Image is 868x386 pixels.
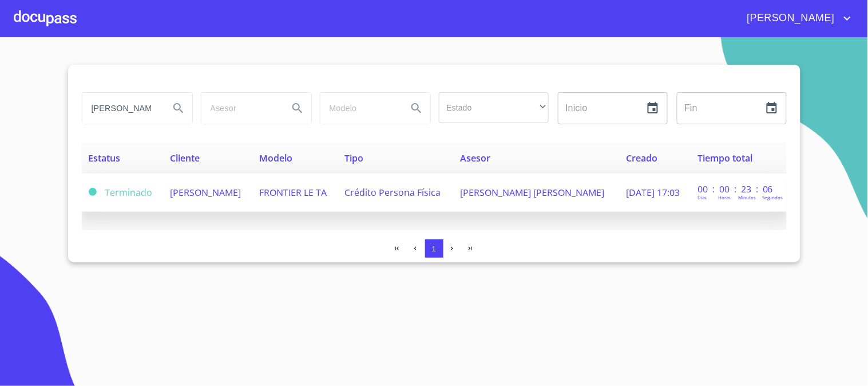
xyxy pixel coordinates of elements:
[739,9,854,27] button: account of current user
[697,194,707,200] p: Dias
[320,93,398,124] input: search
[439,92,549,123] div: ​
[627,152,658,164] span: Creado
[171,152,200,164] span: Cliente
[425,239,443,258] button: 1
[345,152,364,164] span: Tipo
[697,152,752,164] span: Tiempo total
[403,94,430,122] button: Search
[259,152,292,164] span: Modelo
[82,93,160,124] input: search
[738,194,756,200] p: Minutos
[105,186,153,199] span: Terminado
[165,94,192,122] button: Search
[718,194,731,200] p: Horas
[627,186,680,199] span: [DATE] 17:03
[697,183,775,195] p: 00 : 00 : 23 : 06
[171,186,241,199] span: [PERSON_NAME]
[89,152,121,164] span: Estatus
[259,186,327,199] span: FRONTIER LE TA
[89,188,97,196] span: Terminado
[762,194,783,200] p: Segundos
[739,9,841,27] span: [PERSON_NAME]
[345,186,441,199] span: Crédito Persona Física
[284,94,311,122] button: Search
[201,93,279,124] input: search
[432,245,436,253] span: 1
[461,152,491,164] span: Asesor
[461,186,605,199] span: [PERSON_NAME] [PERSON_NAME]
